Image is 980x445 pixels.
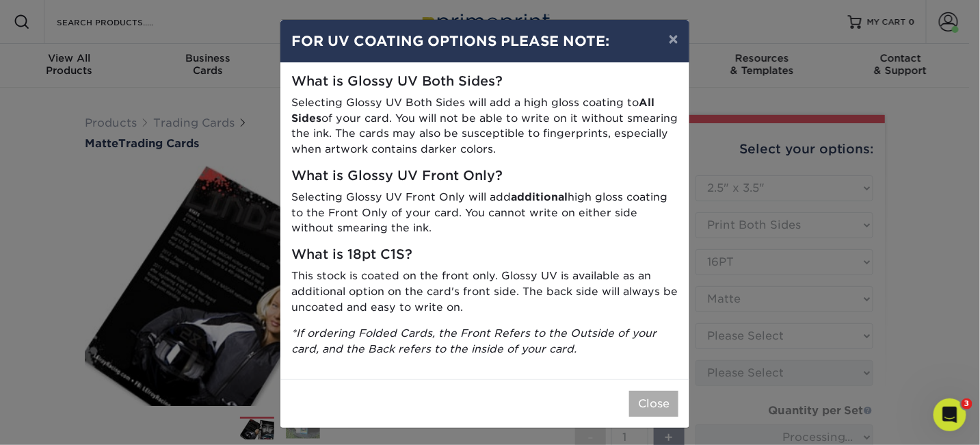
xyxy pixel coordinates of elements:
[291,168,678,184] h5: What is Glossy UV Front Only?
[291,327,657,355] i: *If ordering Folded Cards, the Front Refers to the Outside of your card, and the Back refers to t...
[962,398,972,409] span: 3
[629,391,678,417] button: Close
[291,95,678,157] p: Selecting Glossy UV Both Sides will add a high gloss coating to of your card. You will not be abl...
[291,247,678,263] h5: What is 18pt C1S?
[291,31,678,51] h4: FOR UV COATING OPTIONS PLEASE NOTE:
[291,268,678,315] p: This stock is coated on the front only. Glossy UV is available as an additional option on the car...
[511,190,568,203] strong: additional
[291,96,654,125] strong: All Sides
[933,398,966,431] iframe: Intercom live chat
[291,74,678,90] h5: What is Glossy UV Both Sides?
[658,20,689,58] button: ×
[291,190,678,236] p: Selecting Glossy UV Front Only will add high gloss coating to the Front Only of your card. You ca...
